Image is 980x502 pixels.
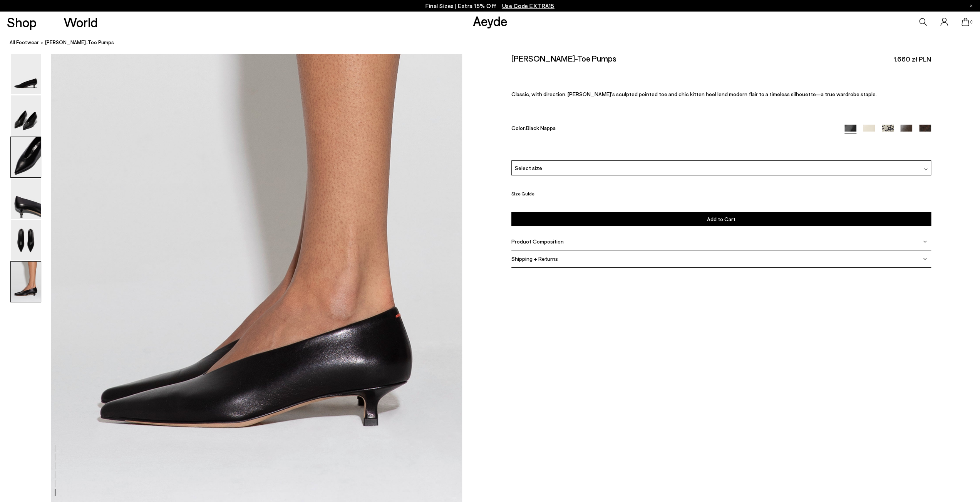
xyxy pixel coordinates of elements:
[962,18,969,26] a: 0
[894,54,931,64] span: 1.660 zł PLN
[969,20,973,24] span: 0
[502,2,554,9] span: Navigate to /collections/ss25-final-sizes
[707,216,735,222] span: Add to Cart
[511,189,534,198] button: Size Guide
[472,13,507,29] a: Aeyde
[11,137,41,177] img: Clara Pointed-Toe Pumps - Image 3
[64,15,98,29] a: World
[924,167,928,171] img: svg%3E
[10,32,980,53] nav: breadcrumb
[11,220,41,260] img: Clara Pointed-Toe Pumps - Image 5
[511,212,931,226] button: Add to Cart
[11,95,41,136] img: Clara Pointed-Toe Pumps - Image 2
[526,124,556,131] span: Black Nappa
[515,164,542,172] span: Select size
[11,178,41,219] img: Clara Pointed-Toe Pumps - Image 4
[11,262,41,302] img: Clara Pointed-Toe Pumps - Image 6
[923,257,927,260] img: svg%3E
[511,124,831,133] div: Color:
[923,239,927,243] img: svg%3E
[426,1,554,11] p: Final Sizes | Extra 15% Off
[10,38,39,47] a: All Footwear
[511,53,616,63] h2: [PERSON_NAME]-Toe Pumps
[11,54,41,94] img: Clara Pointed-Toe Pumps - Image 1
[45,38,114,47] span: [PERSON_NAME]-Toe Pumps
[511,238,564,245] span: Product Composition
[511,91,931,97] p: Classic, with direction. [PERSON_NAME]’s sculpted pointed toe and chic kitten heel lend modern fl...
[7,15,37,29] a: Shop
[511,255,558,262] span: Shipping + Returns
